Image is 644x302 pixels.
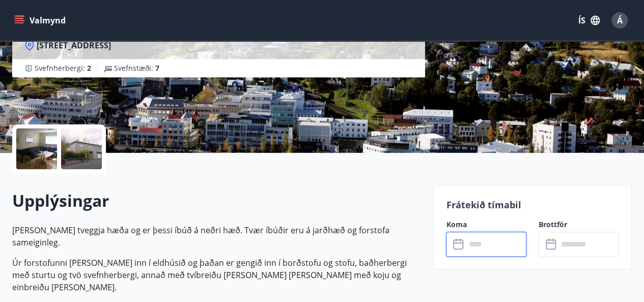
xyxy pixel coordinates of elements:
[12,11,70,30] button: menu
[37,40,111,51] span: [STREET_ADDRESS]
[155,63,159,73] span: 7
[617,15,623,26] span: Á
[114,63,159,73] span: Svefnstæði :
[87,63,91,73] span: 2
[607,8,632,33] button: Á
[539,219,619,230] label: Brottför
[573,11,605,30] button: ÍS
[446,198,619,211] p: Frátekið tímabil
[12,257,421,293] p: Úr forstofunni [PERSON_NAME] inn í eldhúsið og þaðan er gengið inn í borðstofu og stofu, baðherbe...
[12,224,421,249] p: [PERSON_NAME] tveggja hæða og er þessi íbúð á neðri hæð. Tvær íbúðir eru á jarðhæð og forstofa sa...
[12,189,421,212] h2: Upplýsingar
[446,219,526,230] label: Koma
[35,63,91,73] span: Svefnherbergi :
